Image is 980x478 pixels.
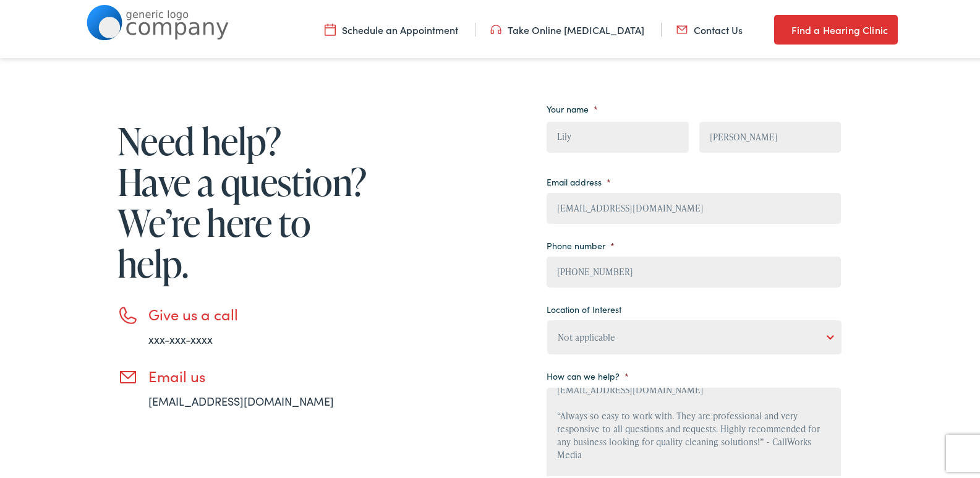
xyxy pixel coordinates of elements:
[148,329,213,344] a: xxx-xxx-xxxx
[676,20,688,34] img: utility icon
[547,254,841,285] input: (XXX) XXX - XXXX
[148,303,371,321] h3: Give us a call
[774,12,898,42] a: Find a Hearing Clinic
[547,190,841,221] input: example@email.com
[490,20,501,34] img: utility icon
[117,118,371,281] h1: Need help? Have a question? We’re here to help.
[699,119,841,150] input: Last name
[547,101,598,112] label: Your name
[547,119,688,150] input: First name
[547,368,629,379] label: How can we help?
[325,20,336,34] img: utility icon
[547,237,615,249] label: Phone number
[148,391,334,406] a: [EMAIL_ADDRESS][DOMAIN_NAME]
[490,20,644,34] a: Take Online [MEDICAL_DATA]
[325,20,458,34] a: Schedule an Appointment
[774,20,785,35] img: utility icon
[676,20,743,34] a: Contact Us
[148,365,371,383] h3: Email us
[547,301,621,312] label: Location of Interest
[547,174,611,185] label: Email address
